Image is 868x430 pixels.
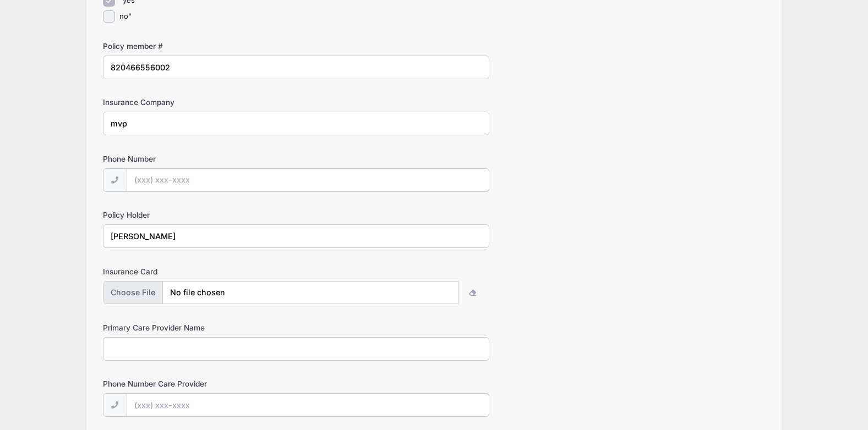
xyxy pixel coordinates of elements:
label: Insurance Company [103,97,324,108]
label: Policy member # [103,41,324,52]
label: Phone Number [103,153,324,164]
label: Phone Number Care Provider [103,378,324,389]
input: (xxx) xxx-xxxx [127,168,489,192]
label: Primary Care Provider Name [103,322,324,333]
input: (xxx) xxx-xxxx [127,393,489,417]
label: Policy Holder [103,210,324,220]
label: no" [119,11,132,22]
label: Insurance Card [103,266,324,277]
